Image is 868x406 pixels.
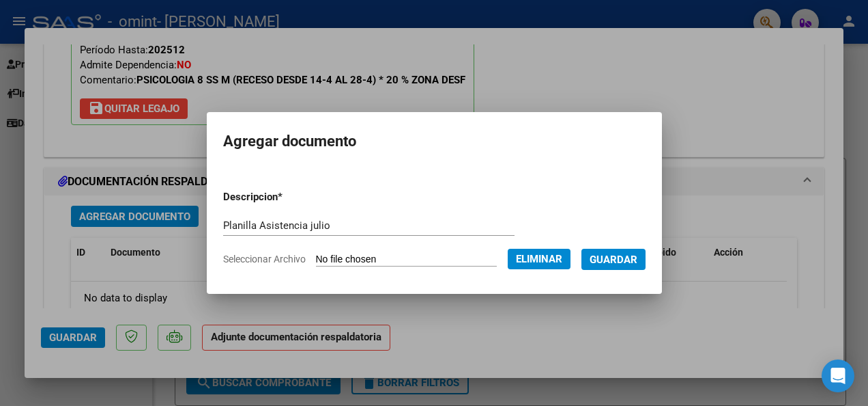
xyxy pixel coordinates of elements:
span: Eliminar [516,253,562,265]
button: Guardar [581,249,646,270]
h2: Agregar documento [223,128,646,154]
button: Eliminar [508,249,570,269]
span: Seleccionar Archivo [223,254,306,265]
p: Descripcion [223,189,350,205]
span: Guardar [590,254,637,266]
div: Open Intercom Messenger [822,360,854,392]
